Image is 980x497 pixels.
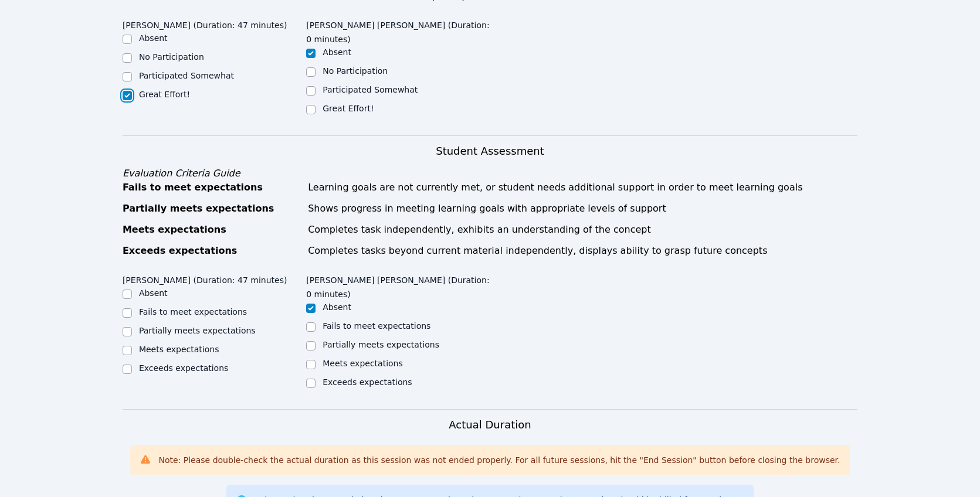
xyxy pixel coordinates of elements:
label: No Participation [139,52,204,62]
div: Fails to meet expectations [123,181,301,195]
div: Meets expectations [123,223,301,237]
label: Great Effort! [323,104,374,113]
label: Absent [323,47,351,57]
div: Partially meets expectations [123,202,301,216]
label: Meets expectations [323,359,403,368]
label: Participated Somewhat [139,71,234,80]
div: Note: Please double-check the actual duration as this session was not ended properly. For all fut... [158,454,840,466]
label: Exceeds expectations [139,363,228,373]
label: Meets expectations [139,345,219,354]
h3: Actual Duration [449,417,531,433]
label: Absent [139,288,168,298]
div: Learning goals are not currently met, or student needs additional support in order to meet learni... [308,181,857,195]
legend: [PERSON_NAME] (Duration: 47 minutes) [123,270,287,287]
label: Great Effort! [139,90,190,99]
div: Completes task independently, exhibits an understanding of the concept [308,223,857,237]
div: Completes tasks beyond current material independently, displays ability to grasp future concepts [308,244,857,258]
label: Participated Somewhat [323,85,418,94]
legend: [PERSON_NAME] [PERSON_NAME] (Duration: 0 minutes) [306,270,490,301]
legend: [PERSON_NAME] (Duration: 47 minutes) [123,15,287,32]
legend: [PERSON_NAME] [PERSON_NAME] (Duration: 0 minutes) [306,15,490,46]
h3: Student Assessment [123,143,857,159]
label: Exceeds expectations [323,377,412,387]
label: Partially meets expectations [323,340,439,349]
label: Absent [323,302,351,312]
div: Exceeds expectations [123,244,301,258]
label: Fails to meet expectations [323,321,430,331]
div: Shows progress in meeting learning goals with appropriate levels of support [308,202,857,216]
label: No Participation [323,66,388,76]
label: Fails to meet expectations [139,307,247,316]
label: Absent [139,33,168,43]
div: Evaluation Criteria Guide [123,166,857,181]
label: Partially meets expectations [139,326,256,335]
